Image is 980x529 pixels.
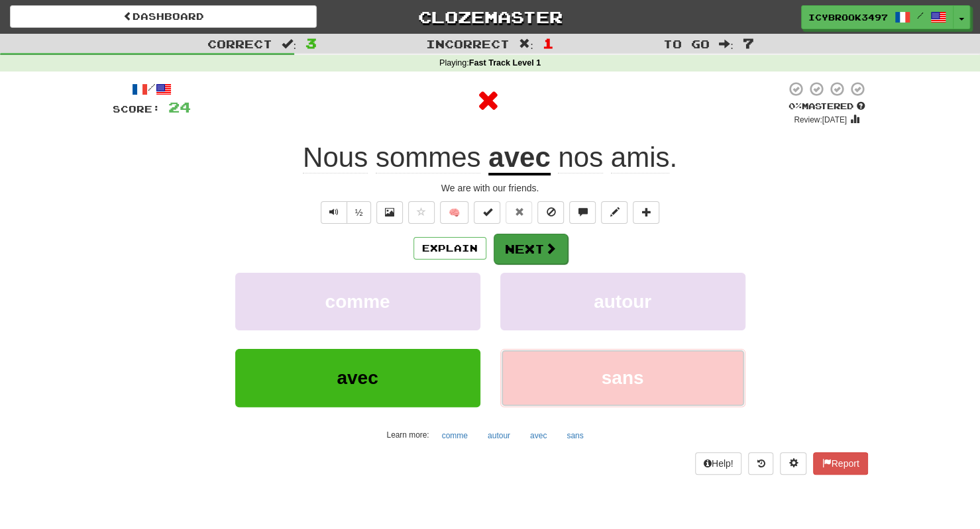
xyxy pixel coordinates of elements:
span: avec [337,367,378,388]
span: 0 % [789,101,802,111]
span: Score: [113,103,160,115]
button: Set this sentence to 100% Mastered (alt+m) [474,201,500,224]
button: sans [500,349,745,407]
u: avec [488,142,550,175]
div: / [113,81,191,97]
button: Edit sentence (alt+d) [601,201,627,224]
button: Next [494,234,568,264]
span: Incorrect [426,37,510,50]
span: Correct [207,37,272,50]
span: : [282,38,296,50]
div: Text-to-speech controls [318,201,372,224]
a: Dashboard [10,5,317,28]
button: Discuss sentence (alt+u) [569,201,596,224]
button: comme [235,273,480,330]
div: Mastered [786,101,868,113]
button: Round history (alt+y) [748,452,773,475]
button: Favorite sentence (alt+f) [408,201,435,224]
button: Report [813,452,867,475]
button: Reset to 0% Mastered (alt+r) [506,201,532,224]
span: : [519,38,533,50]
span: Nous [303,142,368,173]
span: sans [602,367,644,388]
small: Review: [DATE] [794,115,847,124]
button: Help! [695,452,742,475]
span: 3 [305,35,317,51]
button: ½ [347,201,372,224]
small: Learn more: [386,430,429,440]
span: 7 [743,35,754,51]
button: autour [500,273,745,330]
span: autour [594,291,651,312]
span: . [551,142,677,173]
span: amis [611,142,670,173]
button: Explain [413,237,486,260]
button: sans [559,426,590,446]
a: IcyBrook3497 / [801,5,953,29]
span: To go [663,37,710,50]
span: / [917,11,924,20]
strong: Fast Track Level 1 [469,58,541,68]
span: 1 [543,35,554,51]
button: Add to collection (alt+a) [633,201,659,224]
span: IcyBrook3497 [808,11,888,23]
span: 24 [168,99,191,115]
button: 🧠 [440,201,468,224]
div: We are with our friends. [113,181,868,195]
span: nos [558,142,603,173]
button: Ignore sentence (alt+i) [537,201,564,224]
button: Play sentence audio (ctl+space) [321,201,347,224]
button: avec [523,426,554,446]
button: comme [435,426,475,446]
span: comme [325,291,390,312]
button: autour [480,426,517,446]
span: sommes [376,142,481,173]
button: Show image (alt+x) [376,201,403,224]
span: : [719,38,734,50]
button: avec [235,349,480,407]
a: Clozemaster [337,5,643,28]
